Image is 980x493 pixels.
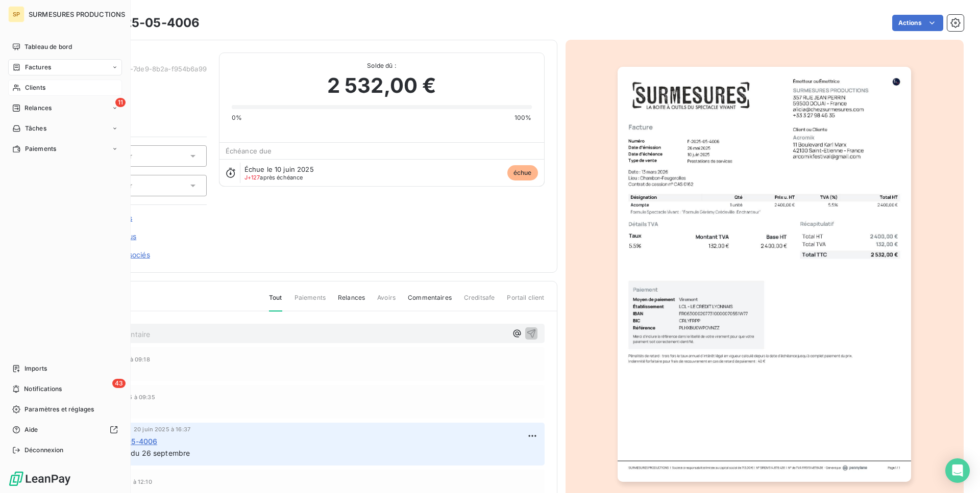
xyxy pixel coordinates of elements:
[112,379,126,388] span: 43
[244,174,303,180] span: après échéance
[24,446,64,455] span: Déconnexion
[232,113,242,122] span: 0%
[408,293,452,310] span: Commentaires
[25,144,56,153] span: Paiements
[80,65,207,73] span: 01970c97-406b-7de9-8b2a-f954b6a99596
[945,458,970,483] div: Open Intercom Messenger
[25,83,45,92] span: Clients
[507,165,538,180] span: échue
[244,174,260,181] span: J+127
[244,165,314,173] span: Échue le 10 juin 2025
[25,63,51,72] span: Factures
[338,293,365,310] span: Relances
[507,293,544,310] span: Portail client
[8,422,122,438] a: Aide
[377,293,396,310] span: Avoirs
[464,293,495,310] span: Creditsafe
[95,14,200,32] h3: F-2025-05-4006
[226,147,272,155] span: Échéance due
[24,364,47,373] span: Imports
[269,293,282,312] span: Tout
[25,124,46,133] span: Tâches
[618,67,911,482] img: invoice_thumbnail
[8,6,24,22] div: SP
[232,61,532,70] span: Solde dû :
[29,10,125,18] span: SURMESURES PRODUCTIONS
[134,426,190,432] span: 20 juin 2025 à 16:37
[295,293,326,310] span: Paiements
[24,384,62,394] span: Notifications
[24,425,38,434] span: Aide
[115,98,126,107] span: 11
[892,15,943,31] button: Actions
[24,405,94,414] span: Paramètres et réglages
[24,42,72,51] span: Tableau de bord
[8,471,71,487] img: Logo LeanPay
[24,103,52,113] span: Relances
[327,70,436,101] span: 2 532,00 €
[514,113,532,122] span: 100%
